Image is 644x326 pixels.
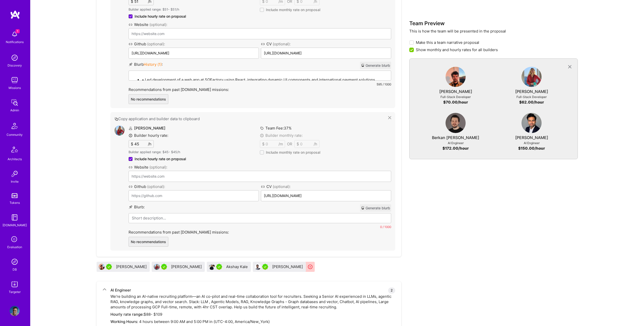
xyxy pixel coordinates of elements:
a: User Avatar [8,306,21,316]
span: (optional): [273,42,291,46]
label: Github [129,41,259,47]
span: 1 [16,29,20,33]
div: $ 62.00 /hour [519,100,544,105]
span: (optional): [273,184,291,189]
img: guide book [10,212,20,222]
div: AI Engineer [448,140,464,146]
span: (optional): [147,42,165,46]
i: icon ArrowDown [103,287,106,291]
div: $ 70.00 /hour [443,100,468,105]
div: Tokens [10,200,20,205]
span: (optional): [149,165,167,170]
label: Website [129,22,391,27]
p: Builder applied range: $ 45 - $ 45 /h [129,150,186,154]
img: discovery [10,53,20,63]
i: icon CrystalBall [361,206,365,210]
div: [PERSON_NAME] [116,264,148,269]
span: Hourly rate range: [110,312,144,317]
img: teamwork [10,75,20,85]
h3: Team Preview [409,20,578,26]
div: Invite [11,179,19,184]
label: Website [129,165,391,170]
i: icon Copy [114,117,118,121]
label: CV [261,184,391,189]
p: Builder applied range: $ 51 - $ 51 /h [129,7,186,12]
div: Admin [10,108,19,113]
label: Blurb : [129,204,145,212]
label: Recommendations from past [DOMAIN_NAME] missions: [129,230,391,235]
img: Community [9,120,21,132]
div: Community [7,132,23,137]
img: User Avatar [255,264,261,270]
img: User Avatar [114,125,125,136]
i: icon SelectionTeam [10,235,19,244]
img: User Avatar [521,67,542,87]
div: Discovery [8,63,22,68]
div: Notifications [6,39,24,45]
span: /h [314,141,317,147]
div: Evaluation [7,244,22,250]
label: Blurb : [129,62,163,69]
label: Builder hourly rate: [129,133,168,138]
div: Akshay Kale [226,264,249,269]
img: bell [10,29,20,39]
a: User Avatar [521,67,542,89]
button: No recommendations [129,94,168,104]
span: $ [262,141,265,147]
input: https://website.com [129,171,391,182]
input: https://github.com [129,48,259,59]
img: Architects [9,144,21,156]
div: $ 172.00 /hour [442,146,469,151]
div: Targeter [9,289,21,295]
span: Include hourly rate on proposal [135,14,186,19]
span: $ [131,141,133,147]
button: Copy application and builder data to clipboard [114,116,388,121]
span: /m [278,141,283,147]
img: admin teamwork [10,97,20,108]
label: [PERSON_NAME] [129,126,166,131]
img: Skill Targeter [10,279,20,289]
label: CV [261,41,391,47]
span: 9:00 AM and 5:00 PM [171,319,209,324]
label: Github [129,184,259,189]
label: Recommendations from past [DOMAIN_NAME] missions: [129,87,391,92]
div: [PERSON_NAME] [272,264,304,269]
img: logo [10,10,20,19]
label: Team Fee: 37 % [260,125,292,131]
div: [DOMAIN_NAME] [3,222,27,228]
span: Show monthly and hourly rates for all builders [416,47,498,52]
span: History ( 1 ) [144,62,162,67]
p: • Led development of a web app at SQFactory using React, integrating dynamic UI components and in... [142,77,388,82]
img: User Avatar [446,67,466,87]
div: Full-Stack Developer [440,94,471,100]
img: A.Teamer in Residence [262,264,268,270]
div: OR [287,141,292,147]
div: $ 150.00 /hour [518,146,545,151]
i: icon Close [388,116,391,119]
div: Full-Stack Developer [516,94,547,100]
a: User Avatar [521,113,542,135]
img: tokens [12,193,18,198]
button: Generate blurb [360,62,391,69]
div: AI Engineer [524,140,540,146]
div: 2 [388,287,395,294]
div: [PERSON_NAME] [515,89,548,94]
div: Berkan [PERSON_NAME] [432,135,479,140]
img: User Avatar [99,264,105,270]
img: User Avatar [209,264,215,270]
div: DB [13,267,17,272]
div: $ 88 - $ 109 [110,312,395,317]
span: $ [297,141,299,147]
img: User Avatar [154,264,160,270]
i: icon CloseGray [567,64,573,70]
span: (optional): [149,22,167,27]
span: Make this a team narrative proposal [416,40,479,45]
img: User Avatar [521,113,542,133]
img: User Avatar [446,113,466,133]
img: A.Teamer in Residence [216,264,222,270]
div: 4 hours between in (UTC -4:00 , America/New_York ) [110,319,395,324]
input: https://website.com [129,28,391,39]
img: A.Teamer in Residence [161,264,167,270]
img: A.Teamer in Residence [106,264,112,270]
span: Include monthly rate on proposal [266,150,320,155]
